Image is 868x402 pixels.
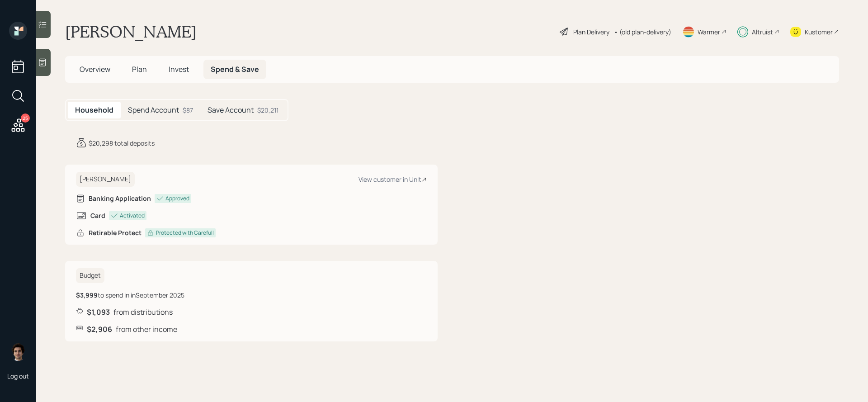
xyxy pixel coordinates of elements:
span: Overview [80,64,110,74]
div: Altruist [752,27,773,37]
h5: Spend Account [128,106,179,114]
h6: Retirable Protect [89,229,142,237]
h1: [PERSON_NAME] [65,22,197,42]
div: Protected with Carefull [156,229,214,237]
div: Kustomer [805,27,833,37]
div: Warmer [698,27,720,37]
div: $20,211 [257,105,278,115]
img: harrison-schaefer-headshot-2.png [9,343,27,361]
b: $2,906 [87,324,112,334]
span: Spend & Save [211,64,259,74]
div: to spend in in September 2025 [76,290,184,300]
div: View customer in Unit [359,175,427,184]
div: $87 [183,105,193,115]
h5: Household [75,106,113,114]
h6: [PERSON_NAME] [76,172,135,187]
h6: Card [90,212,105,220]
h6: Budget [76,268,104,283]
div: 25 [21,114,30,123]
div: $20,298 total deposits [89,138,155,148]
span: Plan [132,64,147,74]
b: $3,999 [76,291,98,299]
div: Approved [165,194,189,203]
span: Invest [169,64,189,74]
h6: Banking Application [89,195,151,203]
div: from distributions [76,307,427,317]
div: Log out [7,372,29,380]
div: Plan Delivery [573,27,609,37]
div: • (old plan-delivery) [614,27,671,37]
div: from other income [76,324,427,334]
div: Activated [120,212,145,220]
h5: Save Account [208,106,254,114]
b: $1,093 [87,307,110,317]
